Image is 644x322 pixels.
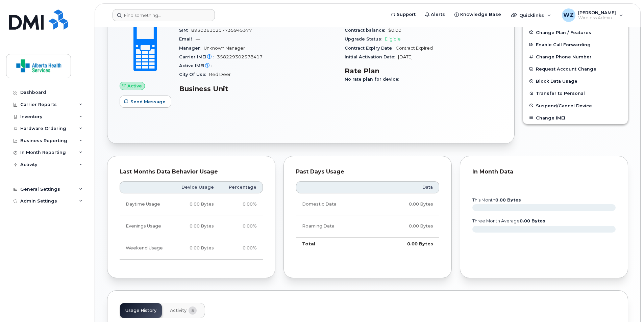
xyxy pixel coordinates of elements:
span: Contract Expiry Date [345,46,396,51]
td: 0.00 Bytes [172,215,220,237]
span: Active [127,83,142,89]
span: SIM [179,28,191,33]
span: — [215,63,219,68]
span: Alerts [431,11,445,18]
span: Red Deer [209,72,231,77]
span: Contract balance [345,28,388,33]
td: 0.00% [220,193,263,215]
button: Send Message [120,96,171,108]
h3: Business Unit [179,85,337,93]
td: 0.00 Bytes [375,215,439,237]
a: Support [386,8,420,21]
td: Total [296,237,375,250]
div: Past Days Usage [296,168,439,175]
h3: Rate Plan [345,67,502,75]
td: 0.00% [220,215,263,237]
tr: Weekdays from 6:00pm to 8:00am [120,215,263,237]
button: Enable Call Forwarding [523,38,628,51]
span: Enable Call Forwarding [536,42,591,47]
span: Unknown Manager [204,46,245,51]
span: Carrier IMEI [179,54,217,59]
td: 0.00 Bytes [172,193,220,215]
span: Active IMEI [179,63,215,68]
span: Upgrade Status [345,36,385,42]
button: Request Account Change [523,63,628,75]
span: Eligible [385,36,401,42]
text: three month average [472,218,545,223]
th: Data [375,181,439,193]
td: 0.00 Bytes [375,237,439,250]
td: Roaming Data [296,215,375,237]
span: City Of Use [179,72,209,77]
div: Wei Zhou [557,8,628,22]
span: Email [179,36,196,42]
button: Change Phone Number [523,51,628,63]
td: Daytime Usage [120,193,172,215]
button: Block Data Usage [523,75,628,87]
th: Percentage [220,181,263,193]
th: Device Usage [172,181,220,193]
a: Alerts [420,8,450,21]
div: Quicklinks [506,8,556,22]
button: Change IMEI [523,112,628,124]
span: Knowledge Base [460,11,501,18]
span: WZ [563,11,574,19]
span: Initial Activation Date [345,54,398,59]
tspan: 0.00 Bytes [495,197,521,203]
span: Activity [170,308,187,313]
span: $0.00 [388,28,401,33]
span: Wireless Admin [578,15,616,21]
span: No rate plan for device [345,77,402,82]
tr: Friday from 6:00pm to Monday 8:00am [120,237,263,259]
td: Evenings Usage [120,215,172,237]
button: Transfer to Personal [523,87,628,99]
span: Change Plan / Features [536,30,591,35]
tspan: 0.00 Bytes [520,218,545,223]
div: Last Months Data Behavior Usage [120,168,263,175]
span: [DATE] [398,54,413,59]
span: Send Message [130,99,166,105]
td: 0.00% [220,237,263,259]
span: Manager [179,46,204,51]
td: Domestic Data [296,193,375,215]
span: 358229302578417 [217,54,263,59]
div: In Month Data [472,168,616,175]
span: — [196,36,200,42]
td: 0.00 Bytes [375,193,439,215]
span: [PERSON_NAME] [578,10,616,15]
button: Suspend/Cancel Device [523,100,628,112]
td: Weekend Usage [120,237,172,259]
span: Quicklinks [519,12,544,18]
span: Contract Expired [396,46,433,51]
button: Change Plan / Features [523,26,628,38]
span: Suspend/Cancel Device [536,103,592,108]
td: 0.00 Bytes [172,237,220,259]
span: Support [397,11,416,18]
a: Knowledge Base [450,8,506,21]
span: 89302610207735945377 [191,28,252,33]
span: 5 [189,306,197,315]
input: Find something... [113,9,215,21]
text: this month [472,197,521,203]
